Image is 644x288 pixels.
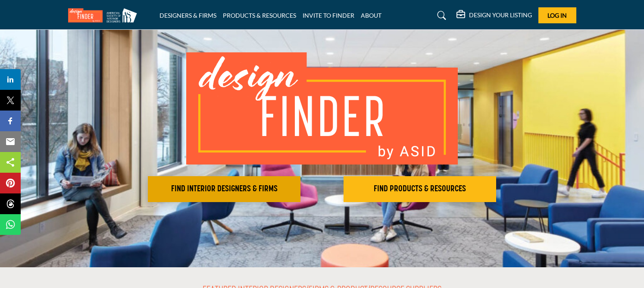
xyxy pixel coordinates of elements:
img: Site Logo [68,8,141,22]
button: FIND PRODUCTS & RESOURCES [344,176,496,202]
a: PRODUCTS & RESOURCES [223,12,296,19]
a: Search [429,9,452,22]
h2: FIND PRODUCTS & RESOURCES [346,184,494,194]
a: INVITE TO FINDER [303,12,354,19]
h2: FIND INTERIOR DESIGNERS & FIRMS [150,184,298,194]
button: FIND INTERIOR DESIGNERS & FIRMS [148,176,300,202]
a: ABOUT [361,12,381,19]
span: Log In [547,12,567,19]
a: DESIGNERS & FIRMS [159,12,216,19]
img: image [186,52,458,165]
button: Log In [538,7,576,23]
div: DESIGN YOUR LISTING [456,10,532,21]
h5: DESIGN YOUR LISTING [469,11,532,19]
